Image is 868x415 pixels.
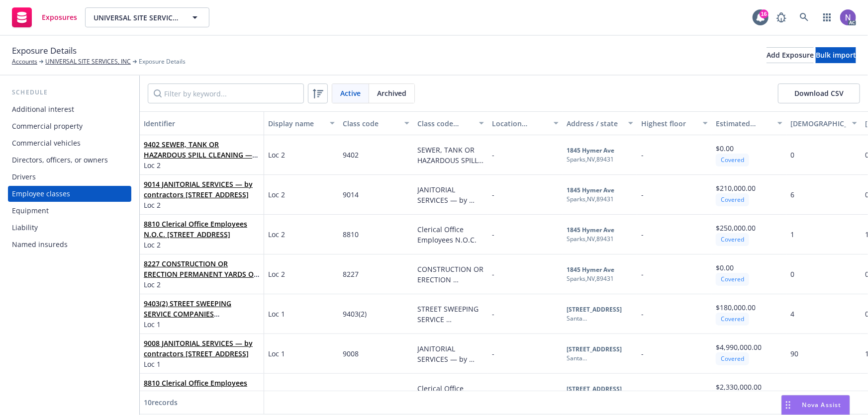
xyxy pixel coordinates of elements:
a: Report a Bug [772,7,791,27]
a: Additional interest [8,101,131,117]
span: 8227 CONSTRUCTION OR ERECTION PERMANENT YARDS OR SHOPS — for maintenance of equipment or storage ... [144,258,260,279]
span: Loc 2 [144,200,260,210]
button: Highest floor [637,111,712,135]
span: UNIVERSAL SITE SERVICES, INC [94,12,180,23]
span: 9403(2) [343,309,367,319]
div: Covered [716,352,749,365]
span: Loc 1 [268,388,285,399]
div: Additional interest [12,101,74,117]
div: Class code description [417,118,473,129]
div: 16 [760,9,769,18]
div: Covered [716,273,749,285]
button: Class code description [413,111,488,135]
span: Clerical Office Employees N.O.C. [417,225,477,245]
span: Nova Assist [802,401,842,409]
span: 9014 JANITORIAL SERVICES — by contractors [STREET_ADDRESS] [144,179,260,200]
a: 8810 Clerical Office Employees N.O.C. [STREET_ADDRESS] [144,219,247,239]
div: Equipment [12,203,49,219]
span: - [641,150,644,160]
span: 9402 SEWER, TANK OR HAZARDOUS SPILL CLEANING — N.O.C. [STREET_ADDRESS] [144,139,260,160]
div: Highest floor [641,118,697,129]
span: - [492,269,494,279]
span: Active [340,88,361,98]
span: 27 [790,389,798,398]
button: Location number [488,111,563,135]
span: Loc 2 [144,279,260,290]
div: Liability [12,220,38,236]
span: 1 [790,230,794,239]
button: Bulk import [816,47,856,63]
div: Bulk import [816,48,856,63]
div: Location number [492,118,548,129]
button: Download CSV [778,83,860,103]
span: 8810 [343,389,359,398]
span: Loc 2 [144,240,260,250]
span: Loc 1 [144,359,260,369]
span: 6 [790,190,794,199]
span: - [641,349,644,358]
div: Address / state [567,118,622,129]
div: Add Exposure [767,48,814,63]
a: Exposures [8,3,81,31]
span: 0 [790,150,794,160]
a: 8810 Clerical Office Employees N.O.C [STREET_ADDRESS] [144,378,247,398]
span: 9008 [343,349,359,358]
span: Loc 2 [144,160,260,170]
div: Covered [716,193,749,206]
span: 8810 Clerical Office Employees N.O.C. [STREET_ADDRESS] [144,219,260,240]
span: Clerical Office Employees N.O.C [417,384,475,404]
div: Commercial vehicles [12,135,81,151]
span: 90 [790,349,798,358]
div: Commercial property [12,118,83,134]
div: Employee classes [12,186,70,202]
button: Estimated annual remuneration [712,111,786,135]
button: Nova Assist [781,395,850,415]
a: Commercial property [8,118,131,134]
span: $4,990,000.00 [716,342,762,352]
b: 1845 Hymer Ave [567,186,614,194]
span: 10 records [144,398,178,407]
input: Filter by keyword... [148,83,304,103]
span: $180,000.00 [716,303,756,312]
b: 1845 Hymer Ave [567,146,614,155]
button: UNIVERSAL SITE SERVICES, INC [85,7,209,27]
span: - [641,389,644,398]
div: Named insureds [12,237,68,252]
span: - [492,190,494,199]
span: - [492,309,494,319]
button: Class code [339,111,413,135]
div: Schedule [8,87,131,97]
span: Loc 2 [268,189,285,200]
button: Identifier [140,111,264,135]
img: photo [840,9,856,25]
b: 1845 Hymer Ave [567,265,614,274]
span: - [492,389,494,398]
b: [STREET_ADDRESS] [567,385,622,393]
a: Named insureds [8,237,131,252]
span: - [492,230,494,239]
div: Drivers [12,169,36,185]
span: - [641,269,644,279]
span: - [492,150,494,160]
a: 9008 JANITORIAL SERVICES — by contractors [STREET_ADDRESS] [144,338,253,358]
a: Liability [8,220,131,236]
span: - [641,309,644,319]
a: Commercial vehicles [8,135,131,151]
span: Loc 1 [268,348,285,359]
div: Display name [268,118,324,129]
span: Exposure Details [139,57,186,66]
span: Exposures [42,13,77,21]
button: Full-time employee [786,111,861,135]
span: 9008 JANITORIAL SERVICES — by contractors [STREET_ADDRESS] [144,338,260,359]
a: Switch app [817,7,837,27]
span: Loc 1 [268,309,285,319]
span: Archived [377,88,406,98]
span: CONSTRUCTION OR ERECTION PERMANENT YARDS OR SHOPS — for maintenance of equipment or storage of ma... [417,264,485,336]
span: 8810 Clerical Office Employees N.O.C [STREET_ADDRESS] [144,378,260,399]
a: 9403(2) STREET SWEEPING SERVICE COMPANIES [STREET_ADDRESS] [144,299,231,329]
a: 9014 JANITORIAL SERVICES — by contractors [STREET_ADDRESS] [144,179,253,199]
span: SEWER, TANK OR HAZARDOUS SPILL CLEANING — N.O.C. [417,145,484,175]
